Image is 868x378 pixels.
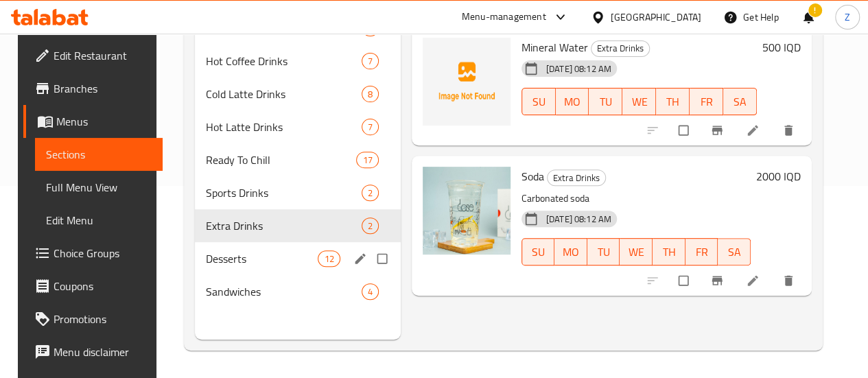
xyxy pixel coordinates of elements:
span: Branches [54,80,152,97]
nav: Menu sections [195,6,401,314]
span: 7 [362,121,378,134]
span: 8 [362,88,378,101]
span: 2 [362,187,378,200]
span: Hot Latte Drinks [206,119,361,135]
button: Branch-specific-item [702,265,735,296]
span: 17 [357,154,377,167]
span: Promotions [54,311,152,327]
div: items [318,250,340,267]
span: Choice Groups [54,245,152,261]
p: Carbonated soda [521,190,751,207]
button: MO [556,88,589,115]
button: SU [521,88,556,115]
span: Mineral Water [521,37,588,58]
button: FR [690,88,723,115]
span: SU [528,92,550,112]
span: Sections [46,146,152,163]
span: Desserts [206,250,318,267]
span: Extra Drinks [206,217,361,234]
button: Branch-specific-item [702,115,735,145]
div: Menu-management [462,9,546,25]
span: 12 [318,252,339,265]
button: TU [587,238,620,265]
button: delete [773,115,806,145]
a: Choice Groups [23,237,163,270]
span: WE [628,92,650,112]
a: Branches [23,72,163,105]
span: Hot Coffee Drinks [206,53,361,69]
div: Extra Drinks2 [195,209,401,242]
span: Menus [56,113,152,130]
span: 4 [362,285,378,298]
span: Extra Drinks [548,170,605,186]
button: SA [718,238,751,265]
a: Edit Restaurant [23,39,163,72]
span: SU [528,242,550,262]
span: Sandwiches [206,283,361,300]
button: WE [622,88,656,115]
span: 7 [362,55,378,68]
span: SA [729,92,751,112]
div: Desserts12edit [195,242,401,275]
span: TH [661,92,684,112]
span: SA [723,242,745,262]
span: Menu disclaimer [54,344,152,360]
h6: 2000 IQD [756,167,801,186]
button: FR [685,238,718,265]
span: Coupons [54,278,152,294]
a: Edit Menu [35,204,163,237]
span: [DATE] 08:12 AM [541,213,617,226]
div: Sandwiches4 [195,275,401,308]
div: Hot Latte Drinks7 [195,110,401,143]
span: FR [695,92,718,112]
span: Select to update [670,117,699,143]
button: TU [589,88,622,115]
span: Cold Latte Drinks [206,86,361,102]
div: items [362,217,379,234]
button: WE [620,238,653,265]
span: Ready To Chill [206,152,356,168]
span: WE [625,242,647,262]
div: Cold Latte Drinks8 [195,78,401,110]
span: Sports Drinks [206,185,361,201]
div: Sports Drinks2 [195,176,401,209]
img: Mineral Water [423,38,511,126]
a: Promotions [23,303,163,335]
a: Edit menu item [746,274,762,287]
span: Edit Menu [46,212,152,228]
span: Extra Drinks [591,40,649,56]
span: Z [845,10,850,25]
span: Soda [521,166,544,187]
div: Hot Coffee Drinks7 [195,45,401,78]
div: Extra Drinks [591,40,650,57]
button: edit [351,250,372,268]
div: items [362,86,379,102]
button: MO [554,238,587,265]
span: FR [691,242,713,262]
span: MO [560,242,582,262]
a: Full Menu View [35,171,163,204]
a: Coupons [23,270,163,303]
button: SU [521,238,555,265]
span: MO [561,92,584,112]
span: 2 [362,220,378,233]
a: Menus [23,105,163,138]
span: TU [594,92,617,112]
span: Edit Restaurant [54,47,152,64]
button: SA [723,88,757,115]
h6: 500 IQD [762,38,801,57]
div: Ready To Chill17 [195,143,401,176]
button: TH [653,238,685,265]
button: delete [773,265,806,296]
a: Edit menu item [746,123,762,137]
button: TH [656,88,690,115]
span: TH [658,242,680,262]
span: TU [593,242,615,262]
img: Soda [423,167,511,255]
span: Select to update [670,268,699,294]
span: Full Menu View [46,179,152,196]
span: [DATE] 08:12 AM [541,62,617,75]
